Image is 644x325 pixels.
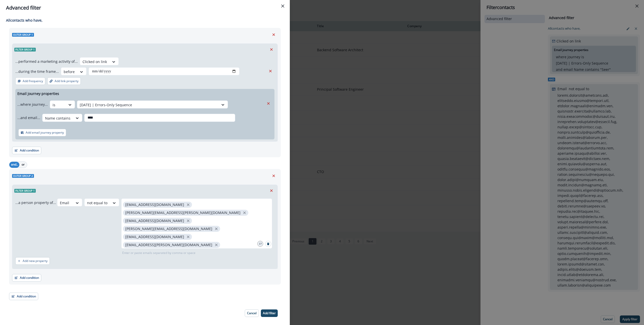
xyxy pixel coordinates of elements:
p: ...a person property of... [15,200,56,205]
button: close [214,242,219,247]
button: and.. [9,162,19,168]
button: Remove [270,172,278,180]
span: Filter group 1 [14,189,36,193]
button: Add condition [12,274,41,282]
p: Add new property [23,259,48,263]
p: [PERSON_NAME][EMAIL_ADDRESS][DOMAIN_NAME] [125,227,212,231]
button: close [214,226,219,231]
button: Add condition [12,147,41,154]
button: close [186,202,191,207]
p: [EMAIL_ADDRESS][DOMAIN_NAME] [125,203,184,207]
button: Remove [267,187,275,194]
p: [EMAIL_ADDRESS][PERSON_NAME][DOMAIN_NAME] [125,243,212,247]
p: [EMAIL_ADDRESS][DOMAIN_NAME] [125,219,184,223]
button: Search [265,241,271,247]
p: Add frequency [23,79,43,83]
p: ...performed a marketing activity of... [15,59,78,64]
button: Add filter [261,309,278,317]
button: Add email journey property [18,129,66,136]
button: Add new property [15,257,50,265]
span: Filter group 1 [14,48,36,51]
div: 37 [257,241,263,247]
p: [EMAIL_ADDRESS][DOMAIN_NAME] [125,235,184,239]
p: ...and email... [17,115,40,120]
button: close [186,234,191,239]
p: Cancel [247,311,257,315]
button: close [242,210,247,215]
p: Add filter [263,311,276,315]
button: Remove [267,46,275,53]
p: ...where journey... [17,102,48,107]
button: Add condition [9,293,38,300]
p: Enter or paste emails separated by comma or space [121,251,196,255]
button: or [19,162,27,168]
p: Add link property [55,79,78,83]
button: Cancel [245,309,259,317]
span: Outer group 1 [12,33,34,37]
button: Add frequency [15,77,45,85]
p: ...during the time frame... [15,69,59,74]
p: [PERSON_NAME][EMAIL_ADDRESS][PERSON_NAME][DOMAIN_NAME] [125,211,240,215]
button: Remove [264,100,272,107]
button: Add link property [47,77,81,85]
p: All contact s who have, [6,18,281,23]
div: Advanced filter [6,4,284,12]
button: Remove [270,31,278,38]
button: Close [279,2,287,10]
span: Outer group 2 [12,174,34,178]
p: Email journey properties [17,91,59,96]
button: close [186,218,191,223]
p: Add email journey property [26,131,64,134]
button: Remove [266,67,274,75]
